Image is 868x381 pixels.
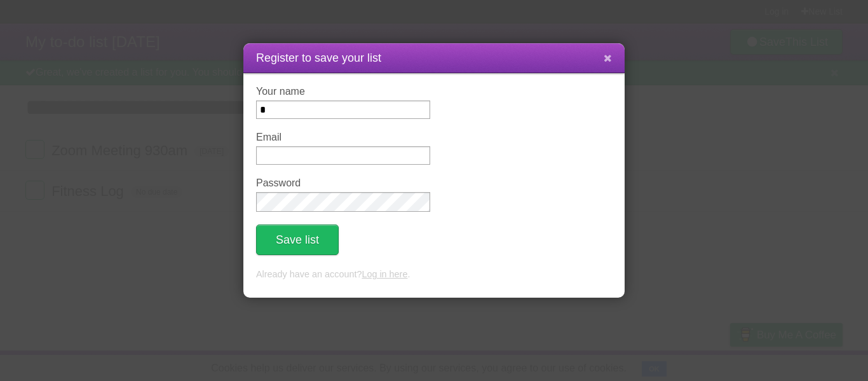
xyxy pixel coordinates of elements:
[256,225,339,255] button: Save list
[256,177,430,189] label: Password
[256,50,612,67] h1: Register to save your list
[362,269,407,279] a: Log in here
[256,86,430,97] label: Your name
[256,268,612,282] p: Already have an account? .
[256,132,430,143] label: Email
